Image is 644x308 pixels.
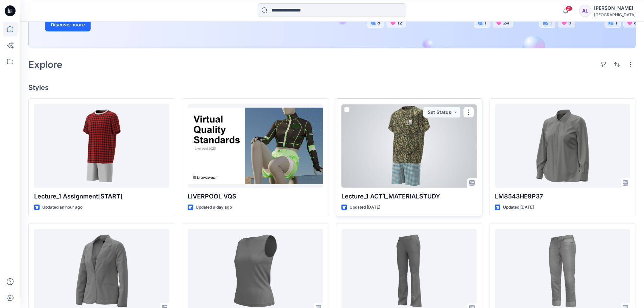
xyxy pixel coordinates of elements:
[495,192,630,201] p: LM8543HE9P37
[341,104,477,188] a: Lecture_1 ACT1_MATERIALSTUDY
[503,204,534,211] p: Updated [DATE]
[196,204,232,211] p: Updated a day ago
[34,192,169,201] p: Lecture_1 Assignment[START]
[45,18,91,31] button: Discover more
[28,84,636,92] h4: Styles
[594,4,636,12] div: [PERSON_NAME]
[34,104,169,188] a: Lecture_1 Assignment[START]
[188,104,323,188] a: LIVERPOOL VQS
[594,12,636,17] div: [GEOGRAPHIC_DATA]
[42,204,82,211] p: Updated an hour ago
[28,59,63,70] h2: Explore
[341,192,477,201] p: Lecture_1 ACT1_MATERIALSTUDY
[495,104,630,188] a: LM8543HE9P37
[188,192,323,201] p: LIVERPOOL VQS
[565,6,573,11] span: 21
[579,5,591,17] div: AL
[45,18,197,31] a: Discover more
[350,204,380,211] p: Updated [DATE]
